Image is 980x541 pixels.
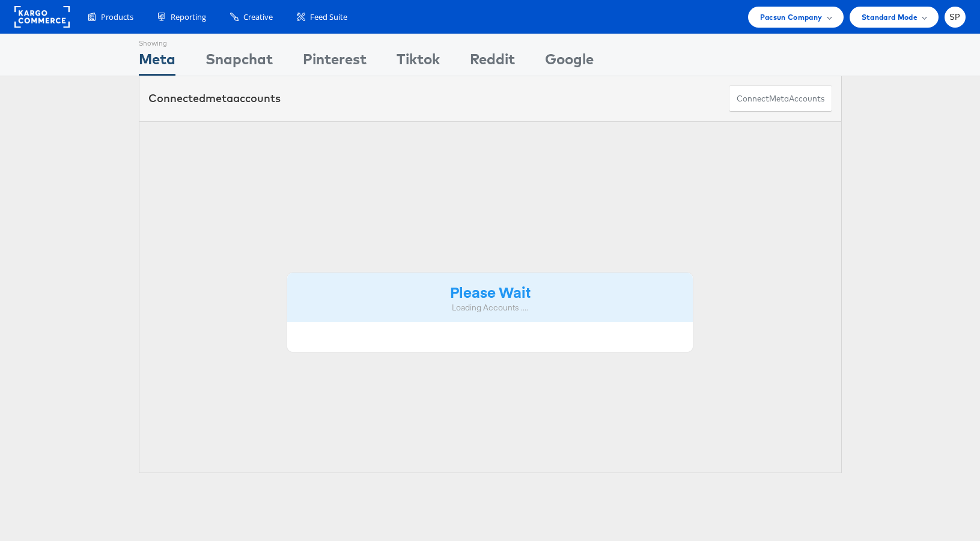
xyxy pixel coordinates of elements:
[545,49,594,76] div: Google
[769,93,789,104] span: meta
[171,11,206,23] span: Reporting
[470,49,515,76] div: Reddit
[949,13,961,21] span: SP
[101,11,133,23] span: Products
[205,49,273,76] div: Snapchat
[862,11,918,23] span: Standard Mode
[303,49,367,76] div: Pinterest
[729,85,832,112] button: ConnectmetaAccounts
[205,91,233,105] span: meta
[397,49,440,76] div: Tiktok
[450,282,531,301] strong: Please Wait
[760,11,823,23] span: Pacsun Company
[139,34,175,49] div: Showing
[296,302,684,313] div: Loading Accounts ....
[139,49,175,76] div: Meta
[310,11,347,23] span: Feed Suite
[148,91,281,106] div: Connected accounts
[243,11,273,23] span: Creative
